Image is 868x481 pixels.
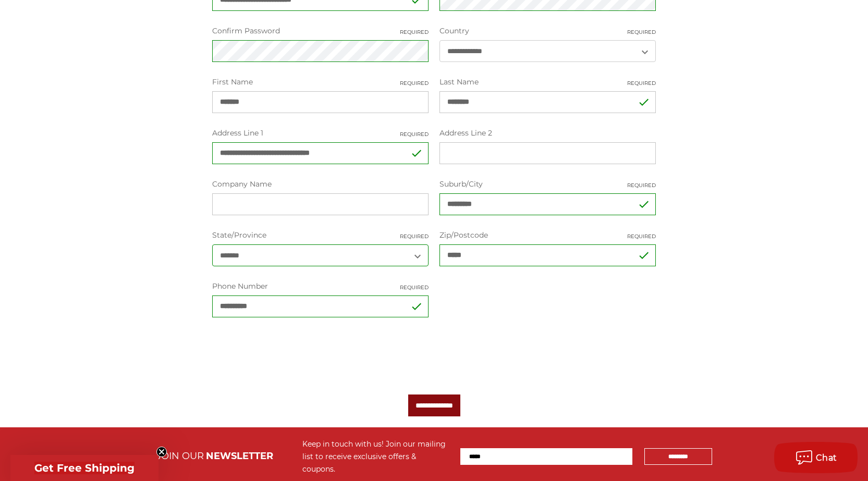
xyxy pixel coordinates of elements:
[627,79,656,87] small: Required
[439,179,656,190] label: Suburb/City
[627,181,656,189] small: Required
[439,230,656,241] label: Zip/Postcode
[439,128,656,139] label: Address Line 2
[400,130,429,138] small: Required
[10,455,158,481] div: Get Free ShippingClose teaser
[212,26,429,36] label: Confirm Password
[212,332,371,373] iframe: reCAPTCHA
[212,128,429,139] label: Address Line 1
[400,283,429,291] small: Required
[156,450,204,462] span: JOIN OUR
[439,26,656,36] label: Country
[156,447,167,457] button: Close teaser
[34,462,135,474] span: Get Free Shipping
[627,28,656,36] small: Required
[212,179,429,190] label: Company Name
[212,230,429,241] label: State/Province
[774,442,858,473] button: Chat
[439,77,656,88] label: Last Name
[212,77,429,88] label: First Name
[212,281,429,292] label: Phone Number
[400,232,429,240] small: Required
[206,450,273,462] span: NEWSLETTER
[400,79,429,87] small: Required
[302,438,450,475] div: Keep in touch with us! Join our mailing list to receive exclusive offers & coupons.
[816,453,837,463] span: Chat
[627,232,656,240] small: Required
[400,28,429,36] small: Required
